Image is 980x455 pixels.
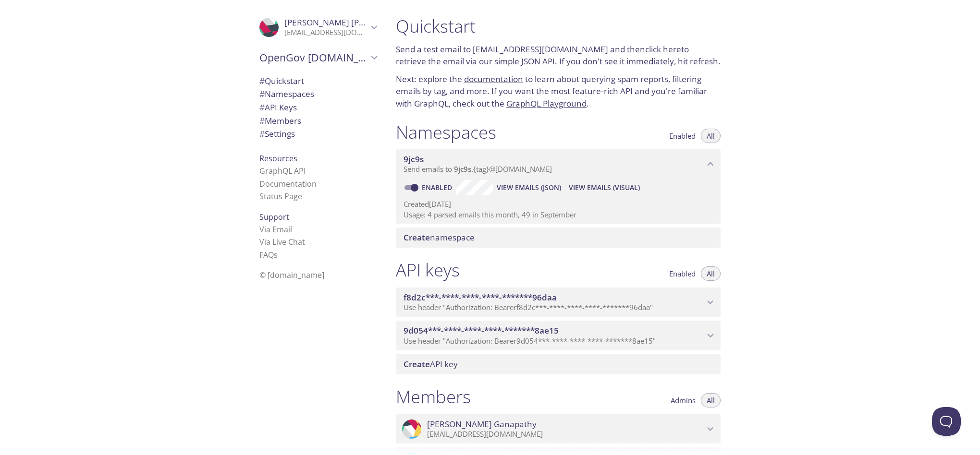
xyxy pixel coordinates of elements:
[396,43,721,68] p: Send a test email to and then to retrieve the email via our simple JSON API. If you don't see it ...
[274,250,278,260] span: s
[454,164,471,174] span: 9jc9s
[565,180,644,195] button: View Emails (Visual)
[259,250,278,260] a: FAQ
[252,45,384,70] div: OpenGov Testmail.App
[252,12,384,43] div: Troy Walsh
[259,128,295,139] span: Settings
[259,212,289,222] span: Support
[932,407,961,436] iframe: Help Scout Beacon - Open
[396,414,721,444] div: Eashwar Ganapathy
[663,266,701,281] button: Enabled
[259,153,297,164] span: Resources
[259,270,324,280] span: © [DOMAIN_NAME]
[259,237,305,247] a: Via Live Chat
[665,393,701,407] button: Admins
[252,127,384,141] div: Team Settings
[427,430,704,439] p: [EMAIL_ADDRESS][DOMAIN_NAME]
[404,210,713,220] p: Usage: 4 parsed emails this month, 49 in September
[252,114,384,128] div: Members
[404,359,458,370] span: API key
[252,87,384,101] div: Namespaces
[396,15,721,37] h1: Quickstart
[396,227,721,248] div: Create namespace
[259,128,265,139] span: #
[645,44,681,55] a: click here
[259,51,368,64] span: OpenGov [DOMAIN_NAME]
[396,121,496,143] h1: Namespaces
[569,182,640,193] span: View Emails (Visual)
[284,17,416,28] span: [PERSON_NAME] [PERSON_NAME]
[259,179,317,189] a: Documentation
[252,101,384,114] div: API Keys
[420,183,456,192] a: Enabled
[404,164,552,174] span: Send emails to . {tag} @[DOMAIN_NAME]
[506,98,587,109] a: GraphQL Playground
[701,129,721,143] button: All
[259,166,306,176] a: GraphQL API
[284,28,368,37] p: [EMAIL_ADDRESS][DOMAIN_NAME]
[396,354,721,374] div: Create API Key
[404,232,430,243] span: Create
[493,180,565,195] button: View Emails (JSON)
[427,419,537,430] span: [PERSON_NAME] Ganapathy
[464,73,523,84] a: documentation
[259,75,304,86] span: Quickstart
[404,359,430,370] span: Create
[473,44,608,55] a: [EMAIL_ADDRESS][DOMAIN_NAME]
[396,73,721,110] p: Next: explore the to learn about querying spam reports, filtering emails by tag, and more. If you...
[259,115,265,126] span: #
[404,232,475,243] span: namespace
[259,191,302,202] a: Status Page
[404,199,713,209] p: Created [DATE]
[663,129,701,143] button: Enabled
[259,224,292,235] a: Via Email
[259,115,301,126] span: Members
[259,102,265,113] span: #
[252,74,384,88] div: Quickstart
[396,259,460,281] h1: API keys
[701,266,721,281] button: All
[701,393,721,407] button: All
[396,149,721,179] div: 9jc9s namespace
[396,386,471,407] h1: Members
[259,88,265,99] span: #
[404,154,424,165] span: 9jc9s
[259,88,314,99] span: Namespaces
[497,182,561,193] span: View Emails (JSON)
[259,102,297,113] span: API Keys
[259,75,265,86] span: #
